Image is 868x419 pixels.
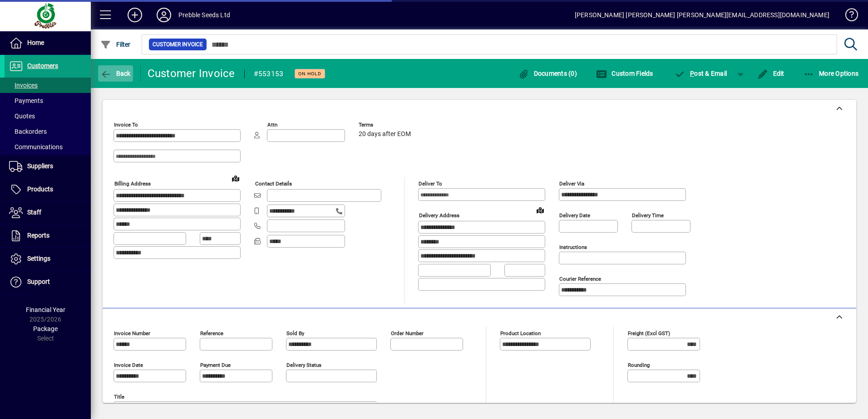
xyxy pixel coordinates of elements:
span: Communications [9,143,63,151]
a: Payments [5,93,91,108]
a: Reports [5,224,91,247]
span: Suppliers [27,162,53,170]
span: Custom Fields [596,70,653,77]
span: Quotes [9,112,35,120]
span: Back [100,70,131,77]
button: Custom Fields [594,65,656,82]
button: More Options [801,65,861,82]
span: Customers [27,62,58,69]
mat-label: Sold by [286,330,304,336]
div: #553153 [254,67,284,81]
span: Payments [9,97,43,104]
button: Filter [98,36,133,53]
span: Customer Invoice [153,40,203,49]
app-page-header-button: Back [91,65,141,82]
span: Terms [359,122,413,128]
a: Suppliers [5,155,91,178]
div: Customer Invoice [148,66,235,81]
mat-label: Order number [391,330,424,336]
a: Communications [5,139,91,155]
mat-label: Payment due [200,362,231,368]
button: Profile [149,7,178,23]
span: Staff [27,209,41,216]
button: Back [98,65,133,82]
a: Quotes [5,108,91,124]
mat-label: Freight (excl GST) [628,330,670,336]
a: Staff [5,201,91,224]
mat-label: Delivery time [632,212,664,219]
span: Financial Year [26,306,65,313]
span: ost & Email [675,70,727,77]
div: Prebble Seeds Ltd [178,8,230,22]
span: Support [27,278,50,285]
mat-label: Rounding [628,362,650,368]
mat-label: Reference [200,330,223,336]
button: Edit [755,65,787,82]
span: Reports [27,232,49,239]
mat-label: Title [114,394,124,400]
mat-label: Invoice date [114,362,143,368]
a: View on map [533,203,547,217]
mat-label: Deliver To [419,180,442,187]
span: Settings [27,255,50,262]
mat-label: Delivery status [286,362,321,368]
a: Knowledge Base [838,2,857,31]
mat-label: Delivery date [559,212,590,219]
mat-label: Attn [267,122,277,128]
button: Add [120,7,149,23]
mat-label: Invoice To [114,122,138,128]
a: Settings [5,248,91,270]
button: Post & Email [670,65,732,82]
span: 20 days after EOM [359,131,411,138]
span: Package [33,325,58,332]
div: [PERSON_NAME] [PERSON_NAME] [PERSON_NAME][EMAIL_ADDRESS][DOMAIN_NAME] [575,8,829,22]
mat-label: Instructions [559,244,587,250]
span: Products [27,185,53,193]
span: Filter [100,41,131,48]
span: P [690,70,694,77]
button: Documents (0) [516,65,579,82]
mat-label: Courier Reference [559,276,601,282]
span: Invoices [9,82,38,89]
a: Home [5,32,91,54]
a: Backorders [5,124,91,139]
span: Backorders [9,128,47,135]
mat-label: Product location [500,330,541,336]
mat-label: Deliver via [559,180,584,187]
a: Products [5,178,91,201]
a: Support [5,271,91,293]
span: On hold [298,71,321,77]
span: Home [27,39,44,46]
span: More Options [804,70,859,77]
a: Invoices [5,78,91,93]
mat-label: Invoice number [114,330,150,336]
span: Edit [757,70,784,77]
span: Documents (0) [518,70,577,77]
a: View on map [228,171,243,185]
